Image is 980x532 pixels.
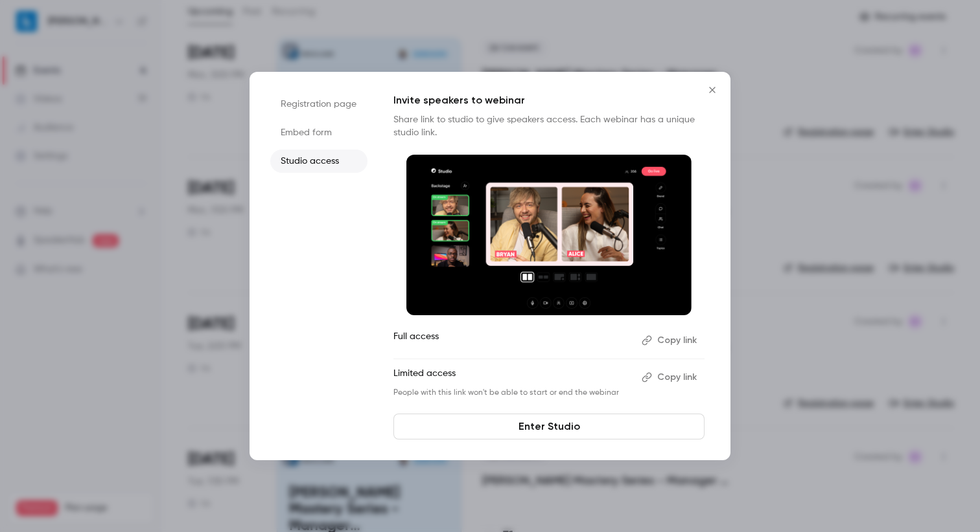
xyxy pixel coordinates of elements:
[270,121,367,144] li: Embed form
[406,155,692,315] img: Invite speakers to webinar
[636,330,705,351] button: Copy link
[393,330,631,351] p: Full access
[393,414,705,439] a: Enter Studio
[393,93,705,108] p: Invite speakers to webinar
[393,113,705,139] p: Share link to studio to give speakers access. Each webinar has a unique studio link.
[270,93,367,116] li: Registration page
[270,150,367,173] li: Studio access
[393,388,631,398] p: People with this link won't be able to start or end the webinar
[699,77,725,103] button: Close
[636,367,705,388] button: Copy link
[393,367,631,388] p: Limited access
